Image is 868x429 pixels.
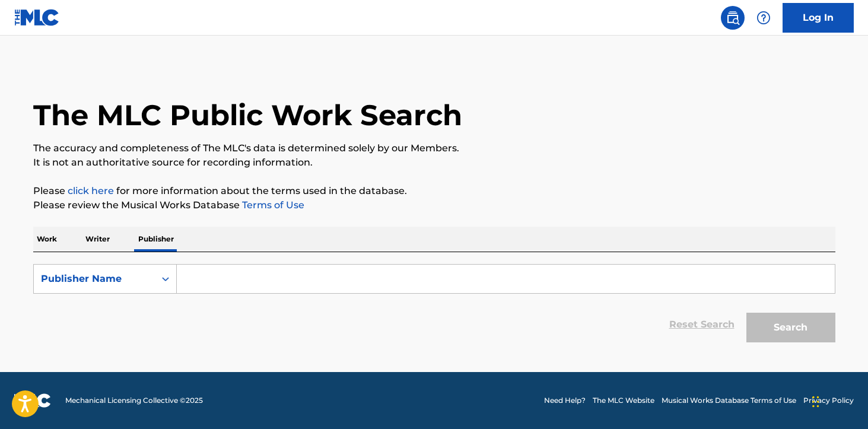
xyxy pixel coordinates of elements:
a: The MLC Website [593,395,654,406]
a: Terms of Use [240,199,304,211]
p: It is not an authoritative source for recording information. [33,155,835,170]
div: Publisher Name [41,272,148,286]
a: Log In [783,3,854,33]
img: search [726,11,740,25]
a: Public Search [721,6,745,30]
a: Need Help? [544,395,586,406]
p: Publisher [135,227,177,252]
a: click here [68,185,114,196]
p: Writer [82,227,113,252]
div: Drag [812,384,819,420]
form: Search Form [33,264,835,348]
p: Please review the Musical Works Database [33,198,835,212]
iframe: Chat Widget [809,372,868,429]
p: Work [33,227,61,252]
img: help [756,11,771,25]
h1: The MLC Public Work Search [33,97,462,133]
p: The accuracy and completeness of The MLC's data is determined solely by our Members. [33,141,835,155]
span: Mechanical Licensing Collective © 2025 [65,395,203,406]
a: Musical Works Database Terms of Use [662,395,796,406]
a: Privacy Policy [803,395,854,406]
img: MLC Logo [14,9,60,26]
div: Help [752,6,775,30]
img: logo [14,393,51,408]
p: Please for more information about the terms used in the database. [33,184,835,198]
